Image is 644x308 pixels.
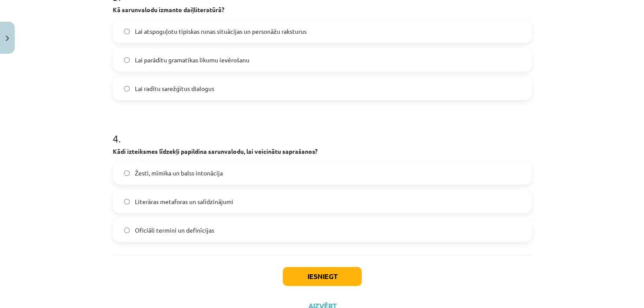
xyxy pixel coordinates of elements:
input: Lai atspoguļotu tipiskas runas situācijas un personāžu raksturus [124,29,130,34]
input: Lai radītu sarežģītus dialogus [124,86,130,91]
span: Lai radītu sarežģītus dialogus [135,84,214,93]
input: Literāras metaforas un salīdzinājumi [124,199,130,204]
img: icon-close-lesson-0947bae3869378f0d4975bcd49f059093ad1ed9edebbc8119c70593378902aed.svg [6,36,9,41]
input: Lai parādītu gramatikas likumu ievērošanu [124,57,130,63]
span: Žesti, mīmika un balss intonācija [135,169,223,178]
button: Iesniegt [283,267,362,286]
h1: 4 . [113,117,532,144]
span: Literāras metaforas un salīdzinājumi [135,197,233,206]
strong: Kādi izteiksmes līdzekļi papildina sarunvalodu, lai veicinātu saprašanos? [113,147,317,155]
span: Lai parādītu gramatikas likumu ievērošanu [135,55,249,65]
input: Žesti, mīmika un balss intonācija [124,170,130,176]
input: Oficiāli termini un definīcijas [124,227,130,233]
strong: Kā sarunvalodu izmanto daiļliteratūrā? [113,6,224,13]
span: Lai atspoguļotu tipiskas runas situācijas un personāžu raksturus [135,27,307,36]
span: Oficiāli termini un definīcijas [135,226,214,235]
